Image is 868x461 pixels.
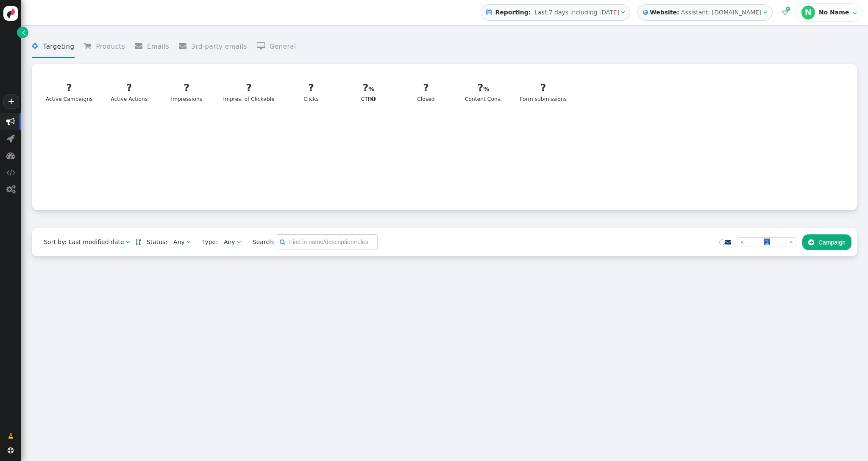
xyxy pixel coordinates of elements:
[6,185,15,194] span: 
[22,28,25,37] span: 
[6,117,15,126] span: 
[179,42,191,50] span: 
[166,81,208,103] div: Impressions
[224,238,235,247] div: Any
[44,238,124,247] div: Sort by: Last modified date
[8,432,14,441] span: 
[520,81,567,95] div: ?
[400,75,452,108] a: ?Closed
[780,8,790,17] a:  
[135,36,170,58] li: Emails
[786,237,796,247] a: »
[348,81,389,95] div: ?
[371,96,376,102] span: 
[237,239,241,245] span: 
[801,6,815,19] div: N
[782,9,788,15] span: 
[786,6,790,13] span: 
[40,75,98,108] a: ?Active Campaigns
[32,36,74,58] li: Targeting
[737,237,748,247] a: «
[46,81,93,103] div: Active Campaigns
[2,428,19,444] a: 
[103,75,155,108] a: ?Active Actions
[136,239,141,245] span: Sorted in descending order
[290,81,332,95] div: ?
[223,81,275,95] div: ?
[32,42,43,50] span: 
[681,8,762,17] div: Assistant: [DOMAIN_NAME]
[166,81,208,95] div: ?
[141,238,167,247] span: Status:
[457,75,509,108] a: ?Content Conv.
[84,42,96,50] span: 
[135,42,147,50] span: 
[802,234,851,250] button: Campaign
[7,134,15,143] span: 
[6,151,15,160] span: 
[493,9,532,16] b: Reporting:
[462,81,504,95] div: ?
[277,234,378,250] input: Find in name/description/rules
[621,9,625,15] span: 
[223,81,275,103] div: Impres. of Clickable
[108,81,150,103] div: Active Actions
[648,8,681,17] b: Website:
[764,239,770,245] span: 1
[515,75,572,108] a: ?Form submissions
[218,75,280,108] a: ?Impres. of Clickable
[405,81,447,95] div: ?
[348,81,389,103] div: CTR
[84,36,125,58] li: Products
[819,9,851,16] div: No Name
[46,81,93,95] div: ?
[257,36,296,58] li: General
[534,9,619,16] span: Last 7 days including [DATE]
[6,168,15,177] span: 
[725,239,731,245] a: 
[285,75,337,108] a: ?Clicks
[808,239,814,246] span: 
[126,239,130,245] span: 
[520,81,567,103] div: Form submissions
[486,9,492,15] span: 
[196,238,218,247] span: Type:
[186,239,190,245] span: 
[257,42,270,50] span: 
[643,8,648,17] span: 
[290,81,332,103] div: Clicks
[179,36,247,58] li: 3rd-party emails
[247,239,275,245] span: Search:
[405,81,447,103] div: Closed
[136,239,141,245] a: 
[280,238,285,247] span: 
[8,447,14,453] span: 
[853,10,857,16] span: 
[3,94,19,109] a: +
[763,9,767,15] span: 
[17,27,28,38] a: 
[462,81,504,103] div: Content Conv.
[3,6,18,21] img: logo-icon.svg
[173,238,185,247] div: Any
[108,81,150,95] div: ?
[342,75,395,108] a: ?CTR
[161,75,213,108] a: ?Impressions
